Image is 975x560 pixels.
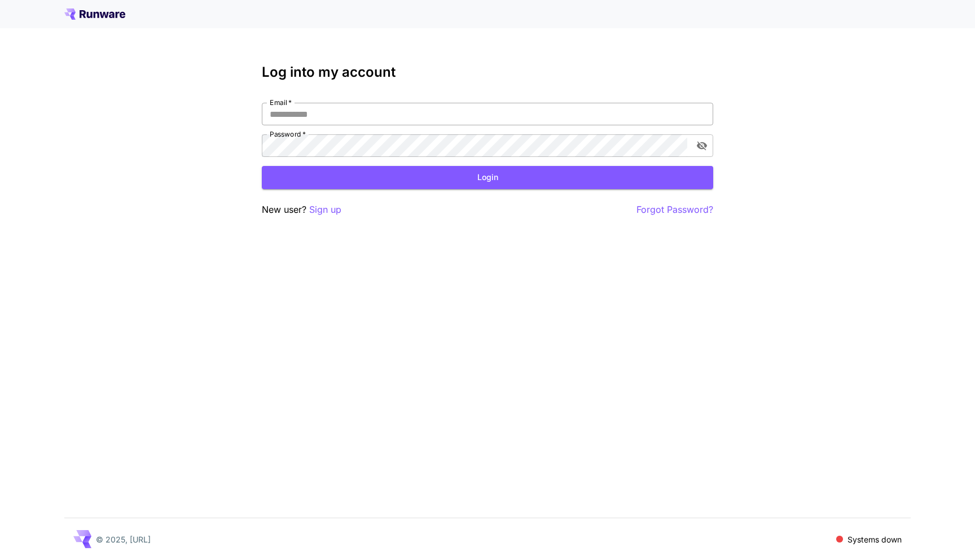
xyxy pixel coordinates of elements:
[270,129,306,139] label: Password
[270,98,292,107] label: Email
[262,203,341,217] p: New user?
[692,135,712,156] button: toggle password visibility
[309,203,341,217] button: Sign up
[847,533,902,545] p: Systems down
[262,64,713,80] h3: Log into my account
[96,533,151,545] p: © 2025, [URL]
[262,166,713,189] button: Login
[636,203,713,217] button: Forgot Password?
